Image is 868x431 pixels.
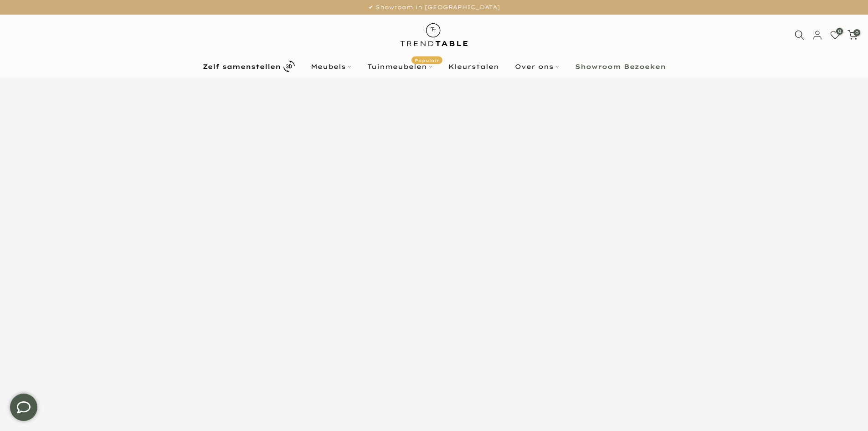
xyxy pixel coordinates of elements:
[830,30,840,40] a: 0
[195,58,303,74] a: Zelf samenstellen
[359,61,440,72] a: TuinmeubelenPopulair
[575,63,666,70] b: Showroom Bezoeken
[303,61,359,72] a: Meubels
[567,61,673,72] a: Showroom Bezoeken
[394,15,474,55] img: trend-table
[847,30,858,40] a: 0
[11,2,857,12] p: ✔ Showroom in [GEOGRAPHIC_DATA]
[1,384,46,430] iframe: toggle-frame
[507,61,567,72] a: Over ons
[203,63,281,70] b: Zelf samenstellen
[836,28,843,35] span: 0
[853,29,860,36] span: 0
[440,61,507,72] a: Kleurstalen
[411,56,442,64] span: Populair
